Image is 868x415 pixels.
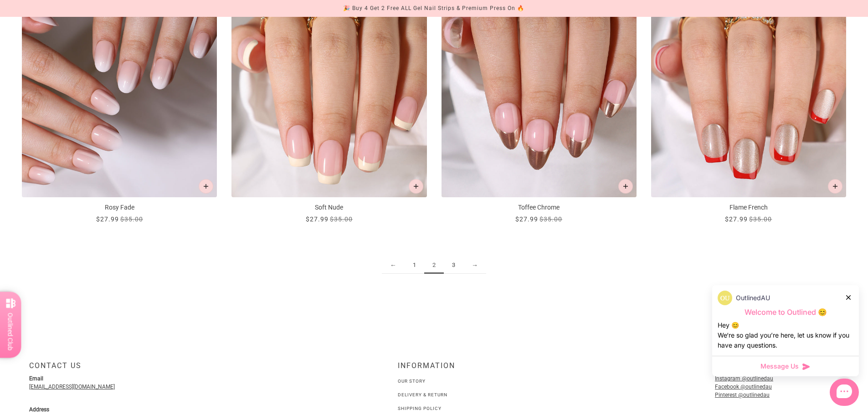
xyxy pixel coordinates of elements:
[120,215,143,223] span: $35.00
[442,2,637,224] a: Toffee Chrome
[398,392,447,397] a: Delivery & Return
[29,361,289,377] div: Contact Us
[22,2,217,224] a: Rosy Fade
[96,215,119,223] span: $27.99
[405,257,424,274] a: 1
[828,179,842,194] button: Add to cart
[749,215,772,223] span: $35.00
[398,406,442,411] a: Shipping Policy
[718,291,732,305] img: data:image/png;base64,iVBORw0KGgoAAAANSUhEUgAAACQAAAAkCAYAAADhAJiYAAACKklEQVR4AexUO28UMRD+zufbLMv...
[718,307,853,317] p: Welcome to Outlined 😊
[231,2,426,224] a: Soft Nude
[398,361,471,377] div: INFORMATION
[539,215,562,223] span: $35.00
[715,384,772,390] a: Facebook @outlinedau
[398,379,426,384] a: Our Story
[760,362,799,371] span: Message Us
[618,179,633,194] button: Add to cart
[444,257,463,274] a: 3
[725,215,748,223] span: $27.99
[29,406,49,413] strong: Address
[306,215,329,223] span: $27.99
[442,203,637,212] p: Toffee Chrome
[29,375,43,382] strong: Email
[715,361,839,377] div: Follow us on social media
[409,179,423,194] button: Add to cart
[382,257,405,274] a: ←
[651,203,846,212] p: Flame French
[330,215,353,223] span: $35.00
[718,320,853,350] div: Hey 😊 We‘re so glad you’re here, let us know if you have any questions.
[22,203,217,212] p: Rosy Fade
[424,257,444,274] span: 2
[343,4,524,13] div: 🎉 Buy 4 Get 2 Free ALL Gel Nail Strips & Premium Press On 🔥
[715,392,770,398] a: Pinterest @outlinedau
[515,215,538,223] span: $27.99
[199,179,213,194] button: Add to cart
[463,257,486,274] a: →
[736,293,770,303] p: OutlinedAU
[651,2,846,224] a: Flame French
[231,203,426,212] p: Soft Nude
[715,375,773,382] a: Instagram @outlinedau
